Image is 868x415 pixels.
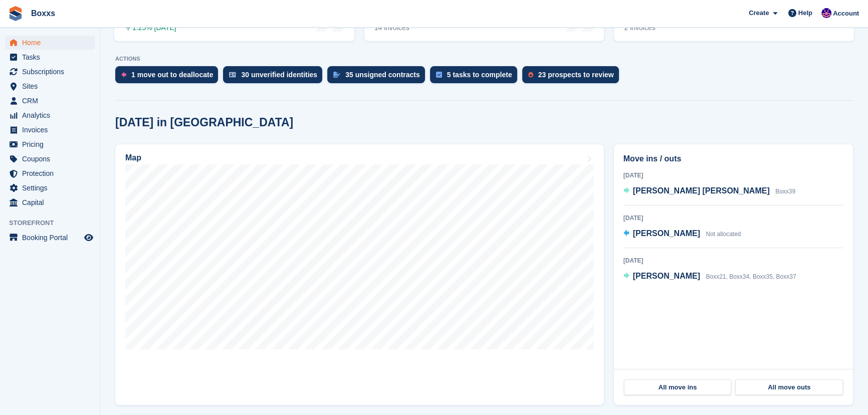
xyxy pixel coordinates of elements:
[223,66,327,88] a: 30 unverified identities
[22,36,82,50] span: Home
[5,50,95,64] a: menu
[22,65,82,79] span: Subscriptions
[633,229,700,238] span: [PERSON_NAME]
[22,123,82,137] span: Invoices
[798,8,812,18] span: Help
[528,72,533,78] img: prospect-51fa495bee0391a8d652442698ab0144808aea92771e9ea1ae160a38d050c398.svg
[22,166,82,180] span: Protection
[5,108,95,122] a: menu
[624,379,732,395] a: All move ins
[5,195,95,210] a: menu
[27,5,59,22] a: Boxxs
[5,152,95,166] a: menu
[633,186,770,195] span: [PERSON_NAME] [PERSON_NAME]
[833,9,859,19] span: Account
[327,66,430,88] a: 35 unsigned contracts
[5,181,95,195] a: menu
[623,171,843,180] div: [DATE]
[115,116,293,129] h2: [DATE] in [GEOGRAPHIC_DATA]
[5,79,95,93] a: menu
[623,270,796,283] a: [PERSON_NAME] Boxx21, Boxx34, Boxx35, Boxx37
[430,66,522,88] a: 5 tasks to complete
[124,24,179,32] div: 1.25% [DATE]
[115,66,223,88] a: 1 move out to deallocate
[241,71,317,79] div: 30 unverified identities
[633,272,700,280] span: [PERSON_NAME]
[83,232,95,244] a: Preview store
[706,231,741,238] span: Not allocated
[706,273,796,280] span: Boxx21, Boxx34, Boxx35, Boxx37
[538,71,614,79] div: 23 prospects to review
[623,214,843,223] div: [DATE]
[624,24,693,32] div: 2 invoices
[22,94,82,108] span: CRM
[436,72,442,78] img: task-75834270c22a3079a89374b754ae025e5fb1db73e45f91037f5363f120a921f8.svg
[125,153,141,162] h2: Map
[22,152,82,166] span: Coupons
[5,65,95,79] a: menu
[749,8,769,18] span: Create
[22,195,82,210] span: Capital
[131,71,213,79] div: 1 move out to deallocate
[775,188,795,195] span: Boxx39
[115,144,604,405] a: Map
[5,123,95,137] a: menu
[623,256,843,265] div: [DATE]
[5,137,95,151] a: menu
[5,166,95,180] a: menu
[22,108,82,122] span: Analytics
[22,181,82,195] span: Settings
[623,228,741,241] a: [PERSON_NAME] Not allocated
[5,94,95,108] a: menu
[22,79,82,93] span: Sites
[447,71,512,79] div: 5 tasks to complete
[121,72,126,78] img: move_outs_to_deallocate_icon-f764333ba52eb49d3ac5e1228854f67142a1ed5810a6f6cc68b1a99e826820c5.svg
[9,218,100,228] span: Storefront
[22,50,82,64] span: Tasks
[333,72,340,78] img: contract_signature_icon-13c848040528278c33f63329250d36e43548de30e8caae1d1a13099fd9432cc5.svg
[115,56,853,62] p: ACTIONS
[374,24,449,32] div: 14 invoices
[5,36,95,50] a: menu
[821,8,831,18] img: Jamie Malcolm
[522,66,624,88] a: 23 prospects to review
[229,72,236,78] img: verify_identity-adf6edd0f0f0b5bbfe63781bf79b02c33cf7c696d77639b501bdc392416b5a36.svg
[5,231,95,245] a: menu
[22,231,82,245] span: Booking Portal
[623,185,795,198] a: [PERSON_NAME] [PERSON_NAME] Boxx39
[623,153,843,165] h2: Move ins / outs
[345,71,420,79] div: 35 unsigned contracts
[735,379,843,395] a: All move outs
[8,6,23,21] img: stora-icon-8386f47178a22dfd0bd8f6a31ec36ba5ce8667c1dd55bd0f319d3a0aa187defe.svg
[22,137,82,151] span: Pricing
